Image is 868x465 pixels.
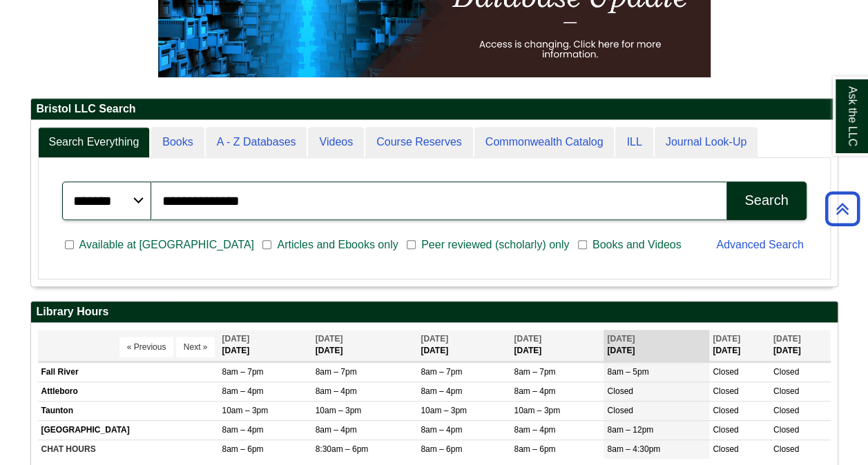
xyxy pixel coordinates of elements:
input: Articles and Ebooks only [262,239,271,251]
span: Closed [713,444,738,454]
span: 8am – 7pm [514,367,555,377]
a: Back to Top [820,199,865,218]
span: 8am – 12pm [607,425,653,435]
th: [DATE] [709,330,770,361]
span: Closed [773,425,799,435]
h2: Library Hours [31,301,838,323]
th: [DATE] [417,330,510,361]
th: [DATE] [604,330,709,361]
span: Closed [773,444,799,454]
span: 10am – 3pm [222,406,268,415]
span: [DATE] [514,334,541,344]
button: Search [726,181,806,220]
span: Closed [713,425,738,435]
span: 8:30am – 6pm [316,444,369,454]
th: [DATE] [312,330,418,361]
span: 10am – 3pm [316,406,362,415]
span: 10am – 3pm [421,406,467,415]
span: 8am – 4pm [421,386,462,396]
span: 8am – 4pm [421,425,462,435]
input: Available at [GEOGRAPHIC_DATA] [65,239,74,251]
input: Books and Videos [578,239,587,251]
td: Taunton [38,401,219,420]
h2: Bristol LLC Search [31,99,838,120]
span: Closed [607,406,633,415]
span: [DATE] [421,334,448,344]
span: [DATE] [773,334,801,344]
th: [DATE] [218,330,311,361]
span: 8am – 6pm [514,444,555,454]
span: Closed [773,386,799,396]
a: Course Reserves [365,127,473,158]
span: Available at [GEOGRAPHIC_DATA] [74,237,260,253]
a: Search Everything [38,127,151,158]
td: Attleboro [38,382,219,401]
span: Closed [713,406,738,415]
a: Commonwealth Catalog [474,127,615,158]
span: 8am – 4pm [316,386,357,396]
td: CHAT HOURS [38,440,219,459]
td: [GEOGRAPHIC_DATA] [38,421,219,440]
a: Journal Look-Up [655,127,758,158]
a: A - Z Databases [206,127,307,158]
span: 8am – 4pm [514,386,555,396]
span: 8am – 7pm [421,367,462,377]
th: [DATE] [510,330,604,361]
span: Peer reviewed (scholarly) only [416,237,575,253]
input: Peer reviewed (scholarly) only [407,239,416,251]
span: 8am – 4pm [222,425,263,435]
span: 8am – 4pm [316,425,357,435]
button: « Previous [119,337,174,357]
span: Closed [607,386,633,396]
span: Closed [713,386,738,396]
span: [DATE] [607,334,635,344]
span: Closed [713,367,738,377]
td: Fall River [38,362,219,382]
a: ILL [615,127,653,158]
span: [DATE] [222,334,249,344]
span: 8am – 4pm [222,386,263,396]
span: Closed [773,367,799,377]
span: Closed [773,406,799,415]
a: Videos [308,127,364,158]
div: Search [744,192,788,208]
span: Books and Videos [587,237,687,253]
a: Books [151,127,204,158]
span: [DATE] [316,334,343,344]
span: [DATE] [713,334,740,344]
span: 8am – 6pm [222,444,263,454]
span: 8am – 5pm [607,367,648,377]
span: 8am – 7pm [222,367,263,377]
span: 8am – 7pm [316,367,357,377]
a: Advanced Search [716,239,803,250]
button: Next » [176,337,215,357]
span: 8am – 4pm [514,425,555,435]
span: 8am – 4:30pm [607,444,660,454]
span: 10am – 3pm [514,406,560,415]
span: Articles and Ebooks only [271,237,403,253]
th: [DATE] [770,330,831,361]
span: 8am – 6pm [421,444,462,454]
